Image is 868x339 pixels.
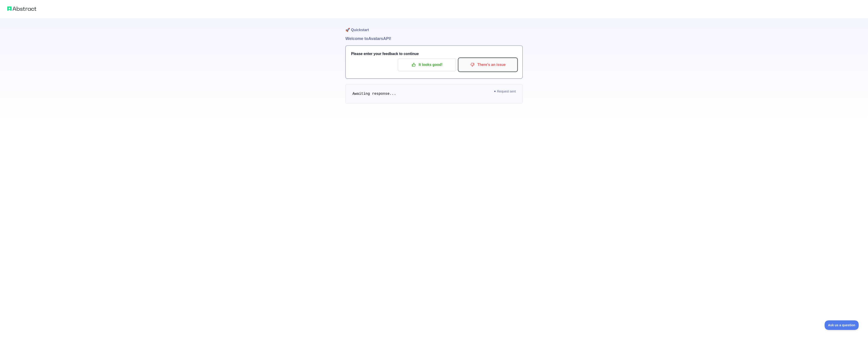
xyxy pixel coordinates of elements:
button: There's an issue [459,58,517,71]
h1: Welcome to Avatars API! [345,35,523,42]
iframe: Toggle Customer Support [825,320,859,330]
span: Awaiting response... [352,92,396,96]
h3: Please enter your feedback to continue [351,51,517,57]
h1: 🚀 Quickstart [345,18,523,35]
p: It looks good! [401,61,453,69]
span: Request sent [492,89,518,94]
button: It looks good! [398,58,456,71]
p: There's an issue [462,61,514,69]
img: Abstract logo [7,5,36,12]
